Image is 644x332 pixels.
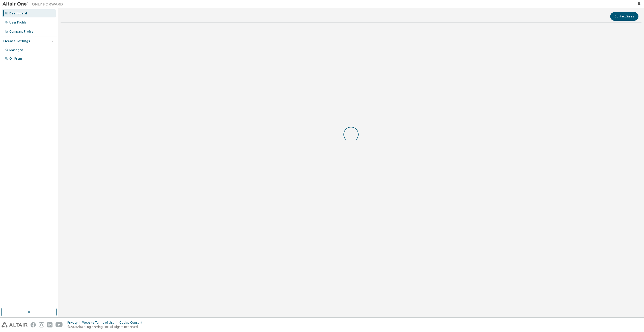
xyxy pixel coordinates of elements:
img: instagram.svg [39,322,44,327]
img: altair_logo.svg [2,322,28,327]
div: On Prem [9,57,22,61]
img: linkedin.svg [47,322,52,327]
img: facebook.svg [31,322,36,327]
button: Contact Sales [610,12,638,21]
p: © 2025 Altair Engineering, Inc. All Rights Reserved. [67,325,145,329]
div: Website Terms of Use [82,321,119,325]
div: Managed [9,48,23,52]
div: User Profile [9,20,26,25]
img: Altair One [3,2,66,7]
div: Cookie Consent [119,321,145,325]
div: Company Profile [9,30,33,34]
img: youtube.svg [56,322,63,327]
div: License Settings [3,39,30,43]
div: Dashboard [9,11,27,15]
div: Privacy [67,321,82,325]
